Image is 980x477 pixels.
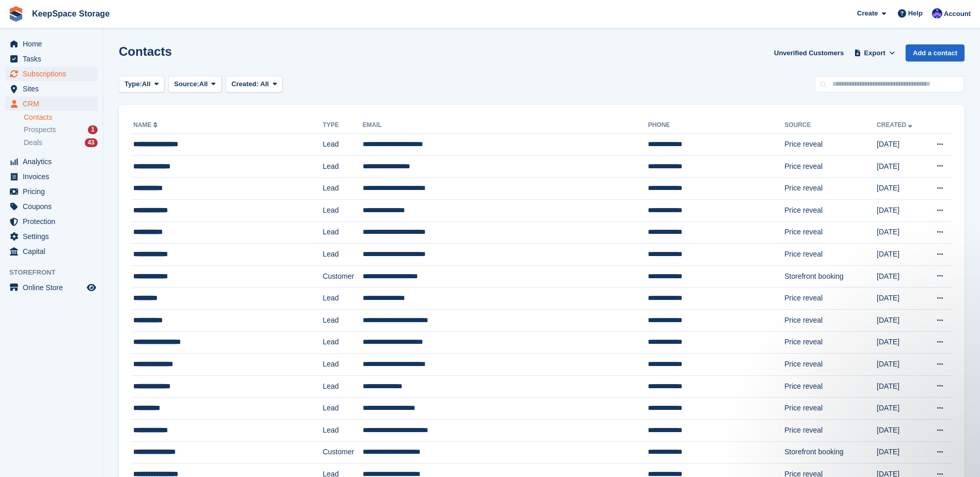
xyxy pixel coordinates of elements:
span: Coupons [23,199,85,214]
button: Source: All [168,76,222,93]
td: Price reveal [784,375,877,397]
button: Created: All [226,76,283,93]
td: [DATE] [877,134,925,156]
span: Export [864,48,885,58]
td: Lead [323,419,363,441]
a: menu [5,154,98,169]
span: Created: [231,80,259,88]
td: [DATE] [877,199,925,221]
a: menu [5,184,98,199]
td: Customer [323,265,363,288]
span: Tasks [23,52,85,66]
span: Protection [23,214,85,229]
td: Price reveal [784,155,877,178]
th: Type [323,117,363,134]
td: Price reveal [784,397,877,420]
span: CRM [23,97,85,111]
span: Help [908,8,923,19]
td: [DATE] [877,221,925,244]
th: Email [363,117,648,134]
span: Capital [23,244,85,259]
td: Lead [323,288,363,310]
span: Settings [23,229,85,244]
td: Lead [323,178,363,200]
span: Create [857,8,878,19]
span: Account [944,9,971,19]
span: All [260,80,269,88]
td: Storefront booking [784,265,877,288]
a: Contacts [24,113,98,122]
img: Chloe Clark [932,8,942,19]
a: menu [5,169,98,184]
td: Lead [323,331,363,354]
th: Source [784,117,877,134]
td: [DATE] [877,419,925,441]
div: 1 [88,125,98,134]
td: Price reveal [784,221,877,244]
a: menu [5,82,98,96]
div: 43 [85,138,98,147]
td: [DATE] [877,354,925,376]
td: [DATE] [877,331,925,354]
td: [DATE] [877,155,925,178]
span: Source: [174,79,199,89]
a: Add a contact [906,44,965,61]
td: Lead [323,155,363,178]
a: menu [5,214,98,229]
a: menu [5,97,98,111]
td: Price reveal [784,309,877,331]
span: Home [23,37,85,51]
span: Pricing [23,184,85,199]
td: Price reveal [784,178,877,200]
a: KeepSpace Storage [28,5,114,22]
button: Export [852,44,897,61]
td: [DATE] [877,265,925,288]
td: Lead [323,199,363,221]
a: menu [5,67,98,81]
span: Prospects [24,125,56,135]
td: [DATE] [877,178,925,200]
a: Prospects 1 [24,124,98,135]
th: Phone [648,117,784,134]
td: Price reveal [784,244,877,266]
span: Deals [24,138,42,148]
td: [DATE] [877,441,925,464]
td: Lead [323,354,363,376]
td: Price reveal [784,134,877,156]
a: Name [133,121,160,129]
span: All [199,79,208,89]
td: Lead [323,221,363,244]
a: Created [877,121,914,129]
a: menu [5,229,98,244]
td: Lead [323,244,363,266]
a: menu [5,37,98,51]
span: Subscriptions [23,67,85,81]
td: [DATE] [877,288,925,310]
a: menu [5,244,98,259]
td: Lead [323,309,363,331]
td: Price reveal [784,288,877,310]
a: menu [5,52,98,66]
td: Price reveal [784,354,877,376]
a: Deals 43 [24,137,98,148]
button: Type: All [119,76,164,93]
td: Price reveal [784,199,877,221]
td: [DATE] [877,397,925,420]
span: All [142,79,151,89]
span: Invoices [23,169,85,184]
td: [DATE] [877,309,925,331]
td: [DATE] [877,375,925,397]
a: Unverified Customers [770,44,848,61]
td: Customer [323,441,363,464]
span: Storefront [9,267,103,278]
td: Storefront booking [784,441,877,464]
h1: Contacts [119,44,172,58]
span: Type: [125,79,142,89]
a: Preview store [85,281,98,294]
td: Lead [323,134,363,156]
a: menu [5,280,98,295]
td: [DATE] [877,244,925,266]
img: stora-icon-8386f47178a22dfd0bd8f6a31ec36ba5ce8667c1dd55bd0f319d3a0aa187defe.svg [8,6,24,22]
td: Lead [323,375,363,397]
td: Price reveal [784,419,877,441]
